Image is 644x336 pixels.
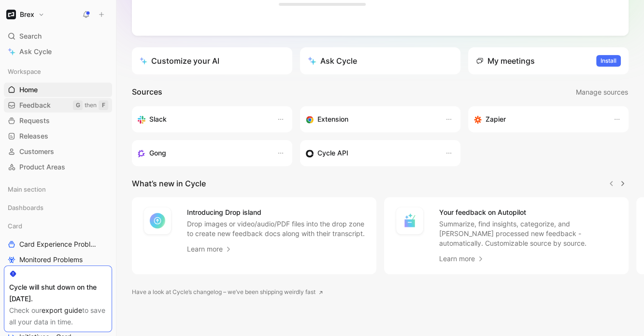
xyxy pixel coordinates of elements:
a: Home [4,83,112,97]
span: Feedback [19,100,51,110]
button: Install [596,55,621,67]
a: Product Areas [4,160,112,174]
span: Monitored Problems [19,255,83,265]
a: Releases [4,129,112,143]
h4: Introducing Drop island [187,207,365,218]
h3: Gong [149,147,166,159]
h2: Sources [132,86,162,98]
div: Check our to save all your data in time. [9,305,107,328]
div: F [99,100,108,110]
h3: Extension [317,113,348,125]
h3: Zapier [486,113,506,125]
a: Learn more [439,253,485,265]
span: Requests [19,116,50,126]
span: Install [601,56,616,66]
h1: Brex [20,10,34,19]
button: Manage sources [575,86,629,98]
h3: Slack [149,113,167,125]
h4: Your feedback on Autopilot [439,207,617,218]
a: Customize your AI [132,47,292,74]
button: Ask Cycle [300,47,460,74]
div: Customize your AI [140,55,219,67]
span: Product Areas [19,162,65,172]
div: Card [4,219,112,233]
span: Card [8,221,22,231]
span: Card Experience Problems [19,239,99,249]
div: Main section [4,182,112,196]
p: Drop images or video/audio/PDF files into the drop zone to create new feedback docs along with th... [187,219,365,238]
p: Summarize, find insights, categorize, and [PERSON_NAME] processed new feedback - automatically. C... [439,219,617,248]
div: Capture feedback from your incoming calls [138,147,267,159]
div: Capture feedback from anywhere on the web [306,113,435,125]
a: FeedbackGthenF [4,98,112,112]
span: Dashboards [8,203,43,212]
a: Ask Cycle [4,44,112,59]
span: Customers [19,147,54,156]
span: Search [19,30,42,42]
span: Releases [19,131,48,141]
a: Card Experience Problems [4,237,112,252]
div: My meetings [476,55,535,67]
a: Monitored Problems [4,252,112,267]
div: Sync customers & send feedback from custom sources. Get inspired by our favorite use case [306,147,435,159]
button: BrexBrex [4,8,47,21]
div: Ask Cycle [308,55,357,67]
div: Main section [4,182,112,199]
h2: What’s new in Cycle [132,178,206,189]
div: Workspace [4,64,112,79]
div: Dashboards [4,200,112,218]
div: Cycle will shut down on the [DATE]. [9,281,107,305]
span: Home [19,85,38,95]
div: Sync your customers, send feedback and get updates in Slack [138,113,267,125]
span: Manage sources [576,86,628,98]
div: then [85,100,97,110]
a: Customers [4,144,112,159]
div: Capture feedback from thousands of sources with Zapier (survey results, recordings, sheets, etc). [474,113,603,125]
span: Ask Cycle [19,46,52,57]
span: Main section [8,184,46,194]
span: Workspace [8,67,41,76]
div: Search [4,29,112,43]
a: Learn more [187,243,232,255]
div: Dashboards [4,200,112,215]
a: export guide [42,306,82,314]
h3: Cycle API [317,147,348,159]
a: Have a look at Cycle’s changelog – we’ve been shipping weirdly fast [132,287,323,297]
div: G [73,100,83,110]
a: Requests [4,113,112,128]
img: Brex [6,10,16,19]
